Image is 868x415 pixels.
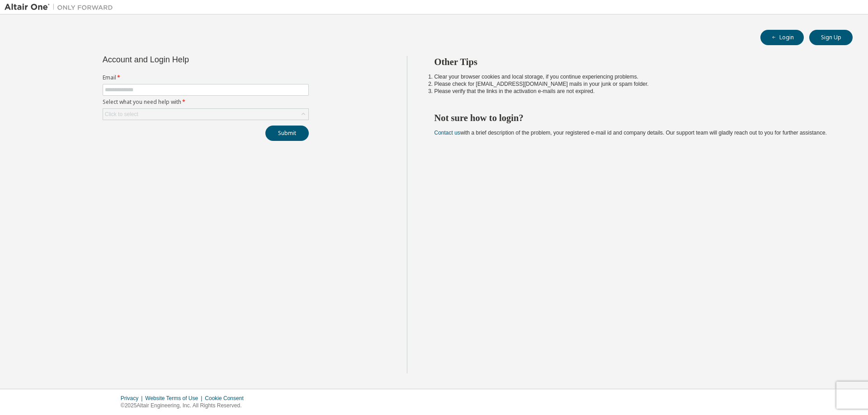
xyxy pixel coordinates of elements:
[103,98,309,106] label: Select what you need help with
[760,30,804,45] button: Login
[434,56,837,68] h2: Other Tips
[809,30,853,45] button: Sign Up
[434,112,837,124] h2: Not sure how to login?
[105,111,138,118] div: Click to select
[121,395,145,402] div: Privacy
[103,109,308,120] div: Click to select
[434,130,460,136] a: Contact us
[265,126,309,141] button: Submit
[121,402,249,410] p: © 2025 Altair Engineering, Inc. All Rights Reserved.
[434,88,837,95] li: Please verify that the links in the activation e-mails are not expired.
[205,395,249,402] div: Cookie Consent
[5,3,118,12] img: Altair One
[434,80,837,88] li: Please check for [EMAIL_ADDRESS][DOMAIN_NAME] mails in your junk or spam folder.
[103,74,309,81] label: Email
[434,130,827,136] span: with a brief description of the problem, your registered e-mail id and company details. Our suppo...
[145,395,205,402] div: Website Terms of Use
[434,73,837,80] li: Clear your browser cookies and local storage, if you continue experiencing problems.
[103,56,268,63] div: Account and Login Help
